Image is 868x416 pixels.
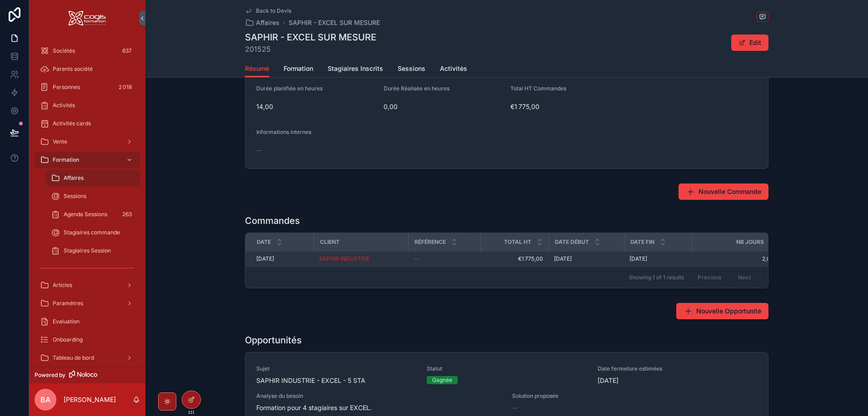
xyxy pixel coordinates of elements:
[245,31,376,44] h1: SAPHIR - EXCEL SUR MESURE
[289,18,380,27] a: SAPHIR - EXCEL SUR MESURE
[256,146,262,155] span: --
[512,392,757,400] span: Solution proposée
[629,255,647,262] span: [DATE]
[256,392,501,400] span: Analyse du besoin
[35,134,140,150] a: Vente
[512,403,518,412] span: --
[510,102,630,111] span: €1 775,00
[35,61,140,77] a: Parents société
[257,238,271,246] span: Date
[69,11,106,25] img: App logo
[398,64,425,73] span: Sessions
[53,336,83,343] span: Onboarding
[245,44,376,54] span: 201525
[319,255,369,262] a: SAPHIR INDUSTRIE
[736,238,764,246] span: Nb Jours
[320,238,339,246] span: Client
[53,354,94,362] span: Tableau de bord
[414,255,475,262] a: --
[256,255,308,262] a: [DATE]
[29,36,145,367] div: scrollable content
[256,18,279,27] span: Affaires
[486,255,543,262] a: €1 775,00
[45,170,140,186] a: Affaires
[116,82,135,93] div: 2 018
[64,229,120,236] span: Stagiaires commande
[40,394,50,405] span: BA
[630,238,654,246] span: Date fin
[555,238,589,246] span: Date début
[284,60,313,79] a: Formation
[398,60,425,79] a: Sessions
[53,120,91,127] span: Activités cards
[35,313,140,330] a: Evaluation
[256,376,416,385] span: SAPHIR INDUSTRIE - EXCEL - 5 STA
[45,206,140,223] a: Agenda Sessions263
[53,156,79,163] span: Formation
[35,332,140,348] a: Onboarding
[53,300,83,307] span: Paramètres
[53,282,72,289] span: Articles
[64,211,107,218] span: Agenda Sessions
[427,365,586,372] span: Statut
[35,371,65,379] span: Powered by
[731,35,768,51] button: Edit
[384,85,449,92] span: Durée Réalisée en heures
[414,255,419,262] span: --
[120,45,135,56] div: 637
[245,18,279,27] a: Affaires
[35,115,140,132] a: Activités cards
[245,334,302,347] h1: Opportunités
[678,183,768,200] button: Nouvelle Commande
[53,65,93,73] span: Parents société
[328,60,383,79] a: Stagiaires Inscrits
[510,85,566,92] span: Total HT Commandes
[35,79,140,95] a: Personnes2 018
[696,307,761,316] span: Nouvelle Opportunité
[53,84,80,91] span: Personnes
[440,64,467,73] span: Activités
[64,174,84,182] span: Affaires
[432,376,452,384] div: Gagnée
[35,152,140,168] a: Formation
[698,187,761,196] span: Nouvelle Commande
[35,295,140,312] a: Paramètres
[256,129,311,135] span: Informations internes
[64,395,116,404] p: [PERSON_NAME]
[45,243,140,259] a: Stagiaires Session
[245,60,269,78] a: Résumé
[45,224,140,241] a: Stagiaires commande
[53,102,75,109] span: Activités
[598,365,757,372] span: Date fermeture estimées
[45,188,140,204] a: Sessions
[676,303,768,319] button: Nouvelle Opportunité
[256,85,323,92] span: Durée planifiée en heures
[693,255,770,262] a: 2,0
[384,102,504,111] span: 0,00
[256,7,291,15] span: Back to Devis
[64,193,86,200] span: Sessions
[284,64,313,73] span: Formation
[256,403,501,412] span: Formation pour 4 stagiaires sur EXCEL.
[256,255,274,262] span: [DATE]
[29,367,145,383] a: Powered by
[319,255,403,262] a: SAPHIR INDUSTRIE
[245,214,300,227] h1: Commandes
[256,102,376,111] span: 14,00
[256,365,416,372] span: Sujet
[35,277,140,293] a: Articles
[35,350,140,366] a: Tableau de bord
[554,255,619,262] a: [DATE]
[120,209,135,220] div: 263
[440,60,467,79] a: Activités
[245,64,269,73] span: Résumé
[554,255,572,262] span: [DATE]
[245,7,291,15] a: Back to Devis
[53,47,75,54] span: Sociétés
[53,318,80,325] span: Evaluation
[53,138,67,145] span: Vente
